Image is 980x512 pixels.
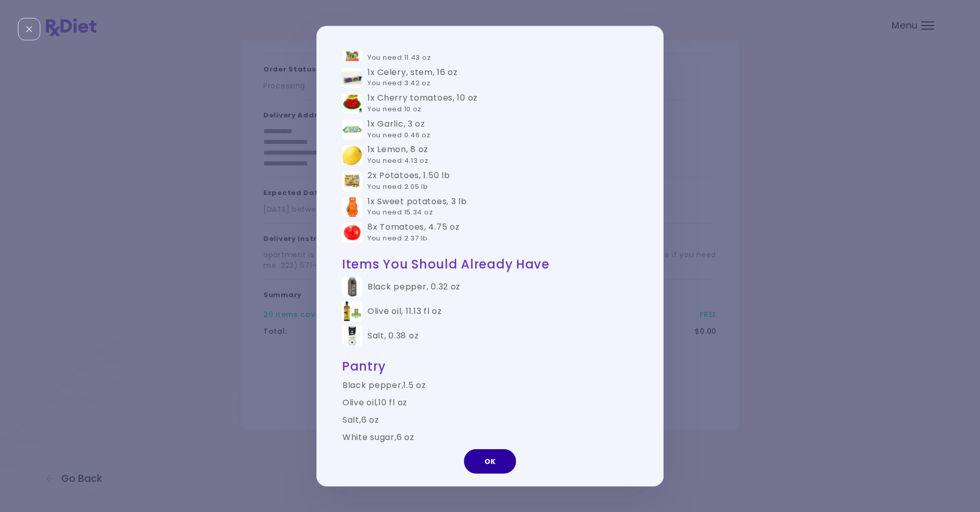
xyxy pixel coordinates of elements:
[367,196,467,218] div: 1x Sweet potatoes , 3 lb
[367,144,429,166] div: 1x Lemon , 8 oz
[342,377,638,394] td: Black pepper , 1.5 oz
[342,411,638,429] td: Salt , 6 oz
[367,170,450,192] div: 2x Potatoes , 1.50 lb
[367,93,478,115] div: 1x Cherry tomatoes , 10 oz
[342,394,638,411] td: Olive oil , 10 fl oz
[367,78,431,88] span: You need : 3.42 oz
[367,306,442,316] div: Olive oil , 11.13 fl oz
[367,118,431,140] div: 1x Garlic , 3 oz
[367,281,460,292] div: Black pepper , 0.32 oz
[367,130,431,139] span: You need : 0.46 oz
[342,358,638,374] h2: Pantry
[367,207,433,217] span: You need : 15.34 oz
[18,18,40,40] div: Close
[367,41,437,63] div: 1x Broccoli , 12 oz
[367,67,458,89] div: 1x Celery, stem , 16 oz
[367,181,428,191] span: You need : 2.05 lb
[367,156,429,165] span: You need : 4.13 oz
[367,330,419,341] div: Salt , 0.38 oz
[342,256,638,272] h2: Items You Should Already Have
[367,222,459,244] div: 8x Tomatoes , 4.75 oz
[367,104,422,114] span: You need : 10 oz
[342,428,638,446] td: White sugar , 6 oz
[367,233,428,243] span: You need : 2.37 lb
[367,52,431,62] span: You need : 11.43 oz
[464,449,516,474] button: OK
